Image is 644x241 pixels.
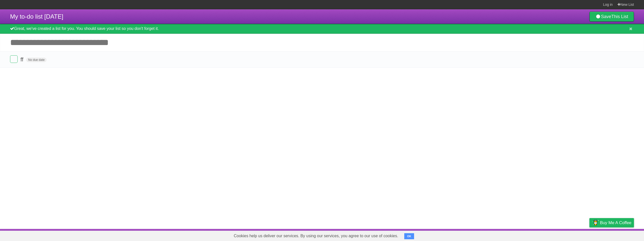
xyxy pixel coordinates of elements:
span: Cookies help us deliver our services. By using our services, you agree to our use of cookies. [229,231,403,241]
label: Done [10,55,18,63]
button: OK [404,233,414,239]
span: No due date [26,58,47,62]
span: My to-do list [DATE] [10,13,63,20]
a: Privacy [583,230,596,240]
a: Suggest a feature [602,230,634,240]
span: ff [20,56,25,63]
a: SaveThis List [589,12,634,22]
span: Buy me a coffee [600,218,631,227]
a: Developers [539,230,559,240]
a: Terms [566,230,577,240]
a: About [522,230,533,240]
b: This List [611,14,628,19]
a: Buy me a coffee [589,218,634,227]
img: Buy me a coffee [592,218,599,227]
